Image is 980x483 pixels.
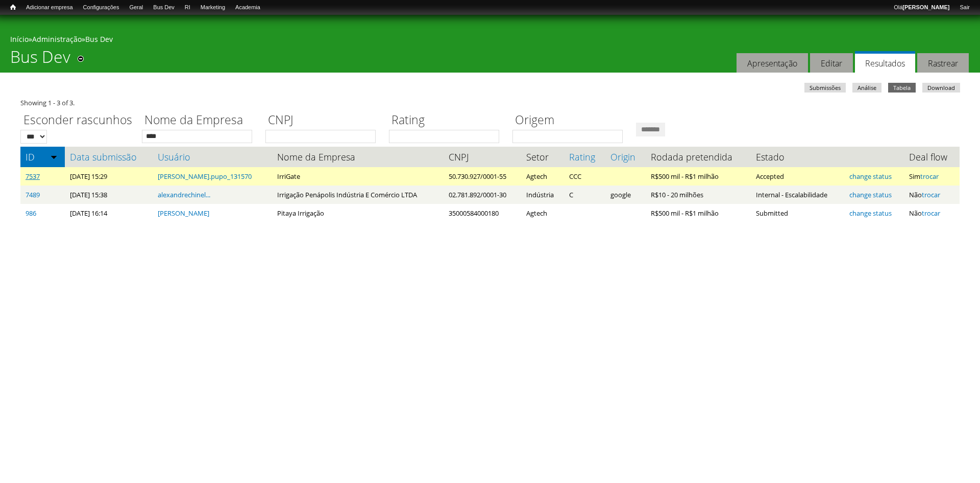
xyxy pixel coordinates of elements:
a: Olá[PERSON_NAME] [889,3,954,13]
td: 02.781.892/0001-30 [444,186,521,204]
td: R$500 mil - R$1 milhão [646,204,751,222]
td: Agtech [521,204,565,222]
a: trocar [922,190,940,199]
span: Início [10,4,16,11]
h1: Bus Dev [10,47,70,73]
td: Internal - Escalabilidade [751,186,844,204]
th: Estado [751,147,844,167]
img: ordem crescente [51,153,57,160]
a: Rastrear [917,53,969,73]
a: ID [26,152,60,162]
a: Submissões [804,83,846,93]
a: Editar [810,53,853,73]
th: CNPJ [444,147,521,167]
div: Showing 1 - 3 of 3. [20,98,960,108]
label: Origem [512,111,629,130]
td: 35000584000180 [444,204,521,222]
a: Sair [954,3,975,13]
a: Academia [230,3,265,13]
a: Início [10,34,29,44]
a: [PERSON_NAME].pupo_131570 [158,172,252,181]
td: Não [904,186,960,204]
a: Rating [569,152,600,162]
td: Não [904,204,960,222]
a: Apresentação [737,53,808,73]
th: Rodada pretendida [646,147,751,167]
a: Tabela [888,83,916,93]
a: change status [849,209,892,218]
a: Download [922,83,960,93]
td: Indústria [521,186,565,204]
a: Marketing [195,3,230,13]
td: 50.730.927/0001-55 [444,167,521,186]
label: CNPJ [265,111,382,130]
a: Bus Dev [148,3,180,13]
a: Resultados [855,51,915,73]
a: RI [180,3,195,13]
td: google [605,186,646,204]
a: Adicionar empresa [21,3,78,13]
td: R$500 mil - R$1 milhão [646,167,751,186]
td: Accepted [751,167,844,186]
a: change status [849,190,892,199]
label: Rating [389,111,506,130]
a: alexandrechinel... [158,190,210,199]
th: Setor [521,147,565,167]
a: Usuário [158,152,266,162]
td: IrriGate [272,167,444,186]
a: Bus Dev [85,34,113,44]
td: C [564,186,605,204]
a: 986 [26,209,36,218]
a: Análise [852,83,881,93]
td: CCC [564,167,605,186]
strong: [PERSON_NAME] [902,4,949,10]
a: change status [849,172,892,181]
label: Nome da Empresa [142,111,259,130]
th: Deal flow [904,147,960,167]
td: [DATE] 16:14 [65,204,153,222]
td: Agtech [521,167,565,186]
td: R$10 - 20 milhões [646,186,751,204]
td: Submitted [751,204,844,222]
a: Data submissão [70,152,148,162]
a: [PERSON_NAME] [158,209,209,218]
a: Origin [610,152,641,162]
a: 7537 [26,172,40,181]
td: Irrigação Penápolis Indústria E Comércio LTDA [272,186,444,204]
div: » » [10,34,970,47]
a: trocar [922,209,940,218]
td: Sim [904,167,960,186]
a: trocar [920,172,939,181]
td: [DATE] 15:38 [65,186,153,204]
a: 7489 [26,190,40,199]
a: Administração [32,34,82,44]
a: Configurações [78,3,125,13]
td: Pitaya Irrigação [272,204,444,222]
td: [DATE] 15:29 [65,167,153,186]
a: Geral [124,3,148,13]
label: Esconder rascunhos [20,111,135,130]
th: Nome da Empresa [272,147,444,167]
a: Início [5,3,21,12]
